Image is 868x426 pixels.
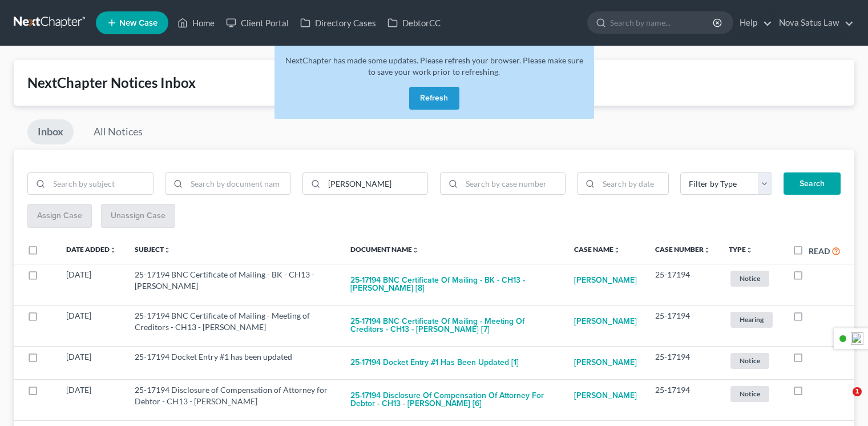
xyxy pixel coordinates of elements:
[730,271,769,286] span: Notice
[729,351,774,370] a: Notice
[126,379,341,420] td: 25-17194 Disclosure of Compensation of Attorney for Debtor - CH13 - [PERSON_NAME]
[646,346,720,379] td: 25-17194
[382,13,446,33] a: DebtorCC
[704,247,710,254] i: unfold_more
[350,384,556,415] button: 25-17194 Disclosure of Compensation of Attorney for Debtor - CH13 - [PERSON_NAME] [6]
[734,13,772,33] a: Help
[746,247,753,254] i: unfold_more
[350,310,556,341] button: 25-17194 BNC Certificate of Mailing - Meeting of Creditors - CH13 - [PERSON_NAME] [7]
[729,269,774,288] a: Notice
[646,264,720,305] td: 25-17194
[462,173,566,195] input: Search by case number
[57,264,126,305] td: [DATE]
[574,269,637,292] a: [PERSON_NAME]
[655,245,710,254] a: Case Numberunfold_more
[646,379,720,420] td: 25-17194
[730,386,769,401] span: Notice
[574,310,637,333] a: [PERSON_NAME]
[409,87,459,110] button: Refresh
[126,264,341,305] td: 25-17194 BNC Certificate of Mailing - BK - CH13 - [PERSON_NAME]
[729,384,774,403] a: Notice
[412,247,419,254] i: unfold_more
[350,245,419,254] a: Document Nameunfold_more
[66,245,116,254] a: Date Addedunfold_more
[135,245,171,254] a: Subjectunfold_more
[350,269,556,300] button: 25-17194 BNC Certificate of Mailing - BK - CH13 - [PERSON_NAME] [8]
[27,74,841,92] div: NextChapter Notices Inbox
[613,247,620,254] i: unfold_more
[119,19,158,27] span: New Case
[57,379,126,420] td: [DATE]
[57,346,126,379] td: [DATE]
[853,387,862,396] span: 1
[83,119,153,144] a: All Notices
[574,351,637,374] a: [PERSON_NAME]
[784,172,841,195] button: Search
[27,119,74,144] a: Inbox
[730,353,769,368] span: Notice
[126,305,341,346] td: 25-17194 BNC Certificate of Mailing - Meeting of Creditors - CH13 - [PERSON_NAME]
[187,173,290,195] input: Search by document name
[574,384,637,407] a: [PERSON_NAME]
[809,245,830,257] label: Read
[829,387,857,415] iframe: Intercom live chat
[350,351,519,374] button: 25-17194 Docket Entry #1 has been updated [1]
[730,312,773,327] span: Hearing
[574,245,620,254] a: Case Nameunfold_more
[610,12,714,33] input: Search by name...
[126,346,341,379] td: 25-17194 Docket Entry #1 has been updated
[164,247,171,254] i: unfold_more
[57,305,126,346] td: [DATE]
[324,173,428,195] input: Search by case name
[110,247,116,254] i: unfold_more
[172,13,220,33] a: Home
[646,305,720,346] td: 25-17194
[599,173,668,195] input: Search by date
[285,55,583,77] span: NextChapter has made some updates. Please refresh your browser. Please make sure to save your wor...
[729,310,774,329] a: Hearing
[49,173,153,195] input: Search by subject
[729,245,753,254] a: Typeunfold_more
[773,13,854,33] a: Nova Satus Law
[294,13,382,33] a: Directory Cases
[220,13,294,33] a: Client Portal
